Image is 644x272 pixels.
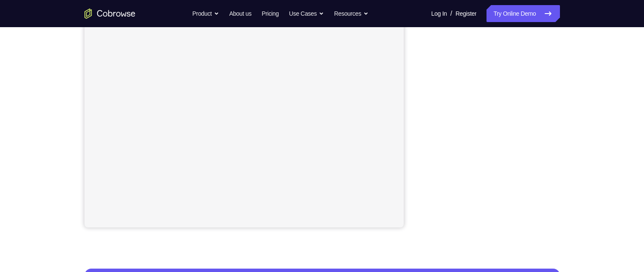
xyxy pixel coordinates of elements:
[431,5,447,22] a: Log In
[262,5,278,22] a: Pricing
[456,5,476,22] a: Register
[84,8,135,19] a: Go to the home page
[334,5,368,22] button: Resources
[192,5,219,22] button: Product
[229,5,251,22] a: About us
[487,5,560,22] a: Try Online Demo
[289,5,324,22] button: Use Cases
[450,8,452,19] span: /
